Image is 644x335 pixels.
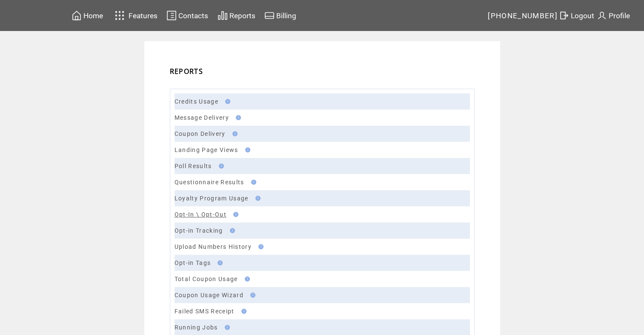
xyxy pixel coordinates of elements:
[175,292,243,298] a: Coupon Usage Wizard
[175,259,211,266] a: Opt-in Tags
[175,146,238,153] a: Landing Page Views
[558,9,595,22] a: Logout
[83,11,103,20] span: Home
[559,10,569,21] img: exit.svg
[233,115,241,120] img: help.gif
[175,308,235,315] a: Failed SMS Receipt
[175,276,238,282] a: Total Coupon Usage
[129,11,157,20] span: Features
[175,163,212,169] a: Poll Results
[175,243,252,250] a: Upload Numbers History
[253,196,260,201] img: help.gif
[264,10,275,21] img: creidtcard.svg
[175,179,244,186] a: Questionnaire Results
[227,228,235,233] img: help.gif
[229,11,255,20] span: Reports
[175,114,229,121] a: Message Delivery
[215,260,223,265] img: help.gif
[223,99,230,104] img: help.gif
[178,11,208,20] span: Contacts
[175,324,218,331] a: Running Jobs
[256,244,263,249] img: help.gif
[231,212,238,217] img: help.gif
[239,309,246,314] img: help.gif
[70,9,104,22] a: Home
[216,163,224,169] img: help.gif
[230,131,238,136] img: help.gif
[175,227,223,234] a: Opt-in Tracking
[595,9,631,22] a: Profile
[222,325,230,330] img: help.gif
[243,147,250,152] img: help.gif
[242,276,250,282] img: help.gif
[609,11,630,20] span: Profile
[166,10,177,21] img: contacts.svg
[175,130,226,137] a: Coupon Delivery
[216,9,257,22] a: Reports
[175,211,226,218] a: Opt-In \ Opt-Out
[165,9,209,22] a: Contacts
[263,9,298,22] a: Billing
[175,195,249,202] a: Loyalty Program Usage
[571,11,594,20] span: Logout
[597,10,607,21] img: profile.svg
[112,8,127,23] img: features.svg
[488,11,558,20] span: [PHONE_NUMBER]
[170,67,203,76] span: REPORTS
[175,98,218,105] a: Credits Usage
[111,7,159,24] a: Features
[218,10,228,21] img: chart.svg
[249,180,256,185] img: help.gif
[276,11,296,20] span: Billing
[72,10,82,21] img: home.svg
[248,293,255,298] img: help.gif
